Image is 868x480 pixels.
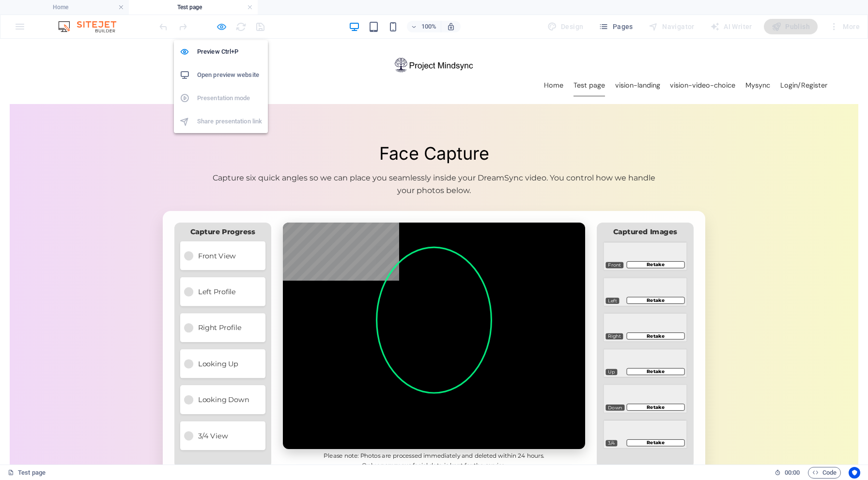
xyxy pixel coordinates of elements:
[599,22,633,31] span: Pages
[808,467,841,479] button: Code
[421,21,437,32] h6: 100%
[197,46,262,58] h6: Preview Ctrl+P
[447,22,455,31] i: On resize automatically adjust zoom level to fit chosen device.
[775,467,800,479] h6: Session time
[407,21,441,32] button: 100%
[543,19,588,34] div: Design (Ctrl+Alt+Y)
[56,21,128,32] img: Editor Logo
[785,467,800,479] span: 00 00
[791,469,793,476] span: :
[812,467,837,479] span: Code
[129,2,258,13] h4: Test page
[8,467,46,479] a: Click to cancel selection. Double-click to open Pages
[849,467,860,479] button: Usercentrics
[595,19,636,34] button: Pages
[197,69,262,81] h6: Open preview website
